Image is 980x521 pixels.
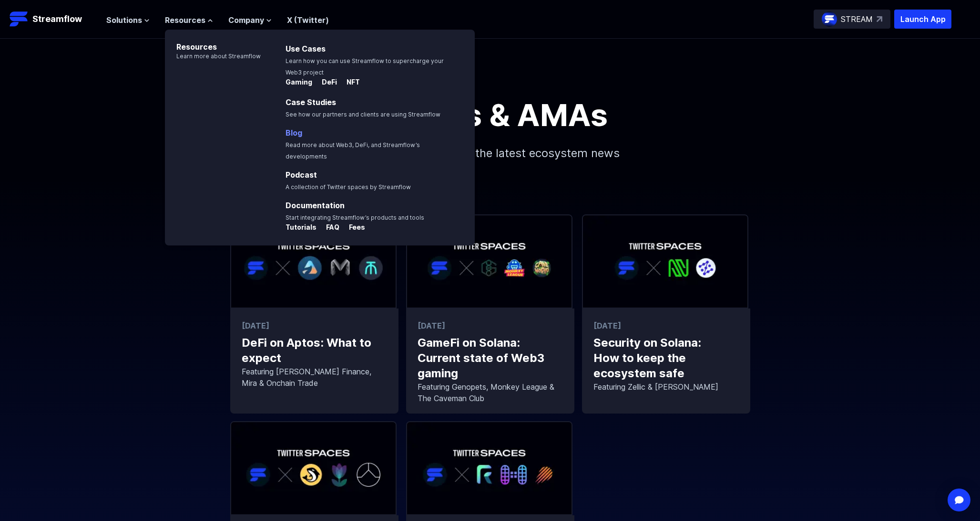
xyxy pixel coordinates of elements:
p: DeFi on Aptos: What to expect [230,331,373,366]
p: Featuring [PERSON_NAME] Finance, Mira & Onchain Trade [230,366,383,400]
span: A collection of Twitter spaces by Streamflow [286,183,411,191]
a: Fees [341,223,365,233]
img: Solana DeFi: Present & Future [230,421,397,515]
span: Read more about Web3, DeFi, and Streamflow’s developments [286,141,420,160]
a: X (Twitter) [287,15,329,25]
p: [DATE] [230,308,398,331]
img: DeFi on Aptos: What to expect [230,214,397,308]
p: Gaming [286,77,312,87]
span: Company [228,14,264,26]
span: Learn how you can use Streamflow to supercharge your Web3 project [286,57,444,76]
img: Security on Solana: How to keep the ecosystem safe [582,214,748,308]
img: streamflow-logo-circle.png [822,11,837,27]
a: Documentation [286,201,345,210]
p: GameFi on Solana: Current state of Web3 gaming [406,331,549,381]
div: Open Intercom Messenger [948,489,970,511]
p: Tutorials [286,223,316,232]
a: DeFi on Aptos: What to expect Featuring Abel Finance, Mira & Onchain Trade [DATE] DeFi on Aptos: ... [230,214,398,414]
img: GameFi on Solana: Current state of Web3 gaming [406,214,572,308]
h1: Spaces & AMAs [276,100,704,130]
p: Fees [341,223,365,232]
a: FAQ [318,223,341,233]
p: Featuring Zellic & [PERSON_NAME] [582,381,735,404]
a: Blog [286,128,302,138]
span: Start integrating Streamflow’s products and tools [286,214,424,221]
img: top-right-arrow.svg [877,16,882,22]
a: Streamflow [10,10,97,29]
p: Resources [165,30,261,53]
span: Solutions [106,14,142,26]
img: DeFi in the Solana Ecosystem [406,421,572,515]
a: Podcast [286,170,317,180]
button: Launch App [894,10,951,29]
span: Resources [165,14,205,26]
p: STREAM [841,13,873,25]
p: [DATE] [406,308,574,331]
a: GameFi on Solana: Current state of Web3 gaming Featuring Genopets, Monkey League & The Caveman Cl... [406,214,574,414]
p: DeFi [314,77,337,87]
a: DeFi [314,78,339,88]
p: Featuring Genopets, Monkey League & The Caveman Club [406,381,559,415]
a: STREAM [814,10,890,29]
a: Tutorials [286,223,318,233]
a: Use Cases [286,44,326,53]
span: See how our partners and clients are using Streamflow [286,111,440,118]
a: Security on Solana: How to keep the ecosystem safe Featuring Zellic & Nosana [DATE] Security on S... [582,214,750,414]
p: Keep up to date with the latest ecosystem news [285,130,695,176]
a: Case Studies [286,97,336,107]
p: Learn more about Streamflow [165,53,261,60]
img: Streamflow Logo [10,10,29,29]
p: Security on Solana: How to keep the ecosystem safe [582,331,725,381]
p: [DATE] [582,308,750,331]
p: FAQ [318,223,339,232]
p: Streamflow [32,12,82,26]
a: NFT [339,78,360,88]
p: NFT [339,77,360,87]
button: Resources [165,14,213,26]
button: Company [228,14,272,26]
a: Gaming [286,78,314,88]
button: Solutions [106,14,150,26]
